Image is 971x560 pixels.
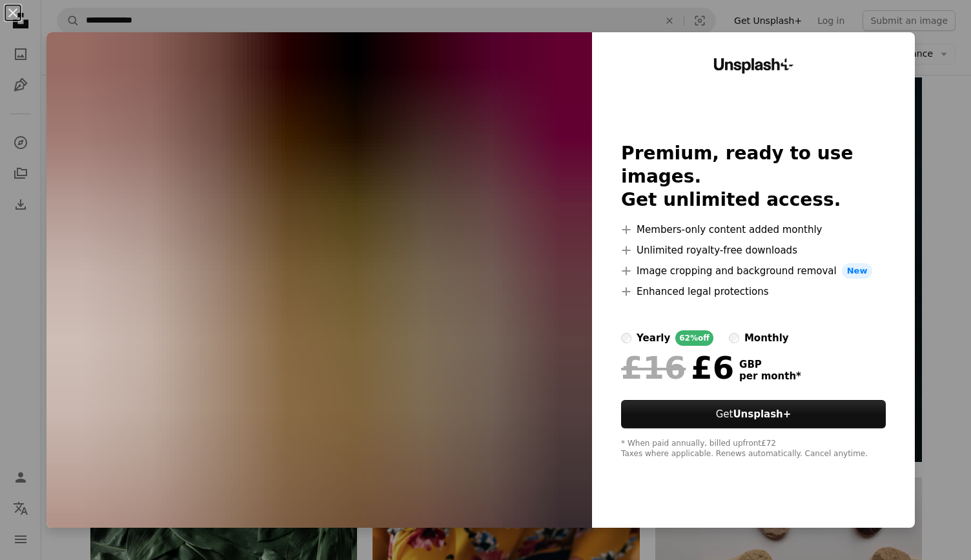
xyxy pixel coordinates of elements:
span: New [842,263,873,279]
span: £16 [621,351,686,385]
div: monthly [744,330,789,346]
li: Unlimited royalty-free downloads [621,243,886,258]
h2: Premium, ready to use images. Get unlimited access. [621,142,886,212]
div: * When paid annually, billed upfront £72 Taxes where applicable. Renews automatically. Cancel any... [621,439,886,459]
li: Enhanced legal protections [621,284,886,299]
strong: Unsplash+ [733,408,791,420]
input: yearly62%off [621,333,631,343]
li: Members-only content added monthly [621,222,886,237]
input: monthly [729,333,739,343]
div: yearly [637,330,670,346]
div: 62% off [675,330,713,346]
button: GetUnsplash+ [621,400,886,428]
span: GBP [739,359,801,370]
li: Image cropping and background removal [621,263,886,279]
span: per month * [739,370,801,382]
div: £6 [621,351,734,385]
